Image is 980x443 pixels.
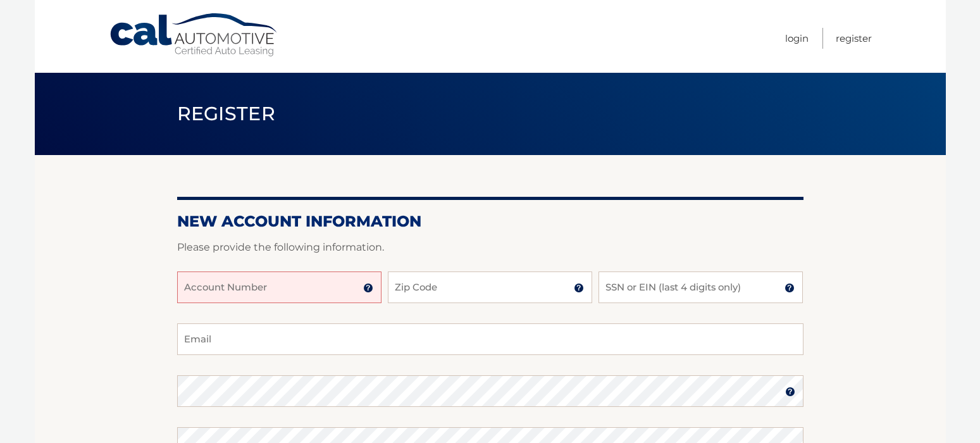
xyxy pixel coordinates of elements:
[599,271,803,303] input: SSN or EIN (last 4 digits only)
[177,239,803,256] p: Please provide the following information.
[177,271,381,303] input: Account Number
[177,102,276,125] span: Register
[785,387,795,397] img: tooltip.svg
[574,283,584,293] img: tooltip.svg
[836,28,872,49] a: Register
[785,28,809,49] a: Login
[363,283,373,293] img: tooltip.svg
[785,283,795,293] img: tooltip.svg
[177,212,803,231] h2: New Account Information
[109,13,280,58] a: Cal Automotive
[388,271,592,303] input: Zip Code
[177,323,803,355] input: Email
